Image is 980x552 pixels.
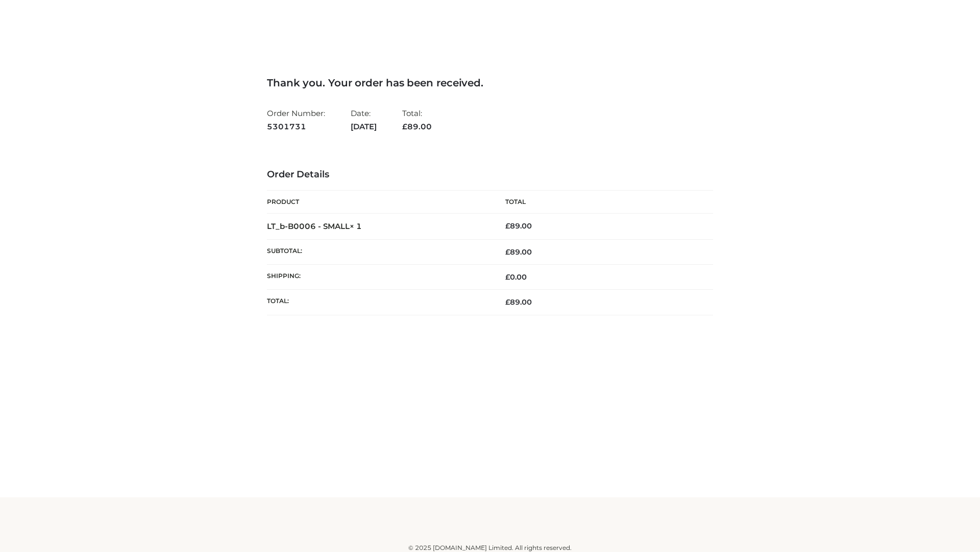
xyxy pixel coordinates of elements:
[505,297,532,307] span: 89.00
[402,122,432,131] span: 89.00
[267,120,325,133] strong: 5301731
[350,221,362,231] strong: × 1
[267,221,362,231] strong: LT_b-B0006 - SMALL
[505,272,527,282] bdi: 0.00
[267,290,490,315] th: Total:
[267,239,490,264] th: Subtotal:
[505,247,510,257] span: £
[505,221,510,231] span: £
[402,122,407,131] span: £
[351,104,377,135] li: Date:
[505,297,510,307] span: £
[267,77,713,89] h3: Thank you. Your order has been received.
[267,169,713,180] h3: Order Details
[505,247,532,257] span: 89.00
[267,104,325,135] li: Order Number:
[402,104,432,135] li: Total:
[267,265,490,290] th: Shipping:
[351,120,377,133] strong: [DATE]
[505,272,510,282] span: £
[490,191,713,214] th: Total
[505,221,532,231] bdi: 89.00
[267,191,490,214] th: Product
